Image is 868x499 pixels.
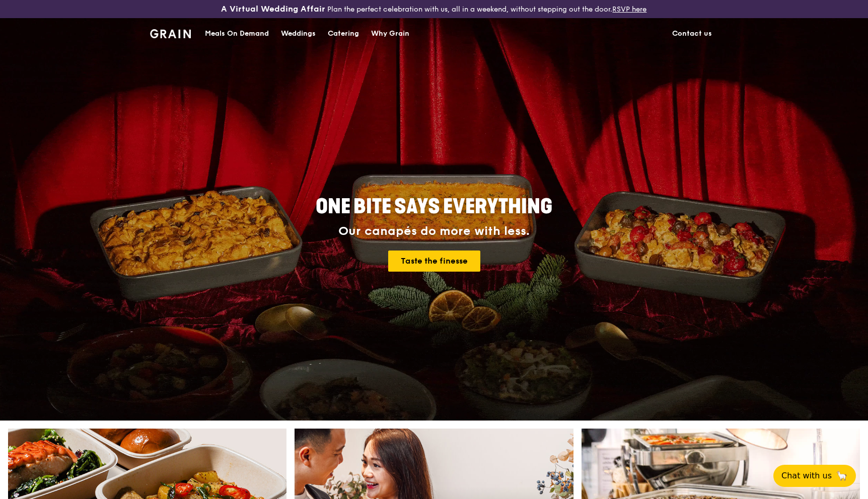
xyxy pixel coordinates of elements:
span: ONE BITE SAYS EVERYTHING [316,195,552,219]
a: Catering [322,19,365,49]
h3: A Virtual Wedding Affair [221,4,325,14]
a: Contact us [666,19,718,49]
div: Catering [328,19,359,49]
a: Weddings [275,19,322,49]
div: Plan the perfect celebration with us, all in a weekend, without stepping out the door. [144,4,723,14]
span: 🦙 [836,470,848,482]
a: Why Grain [365,19,415,49]
div: Weddings [281,19,316,49]
div: Our canapés do more with less. [253,224,615,238]
a: RSVP here [612,5,646,14]
button: Chat with us🦙 [773,465,856,487]
a: GrainGrain [150,18,191,48]
a: Taste the finesse [388,251,480,272]
div: Meals On Demand [205,19,269,49]
div: Why Grain [371,19,409,49]
img: Grain [150,29,191,38]
span: Chat with us [781,470,832,482]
